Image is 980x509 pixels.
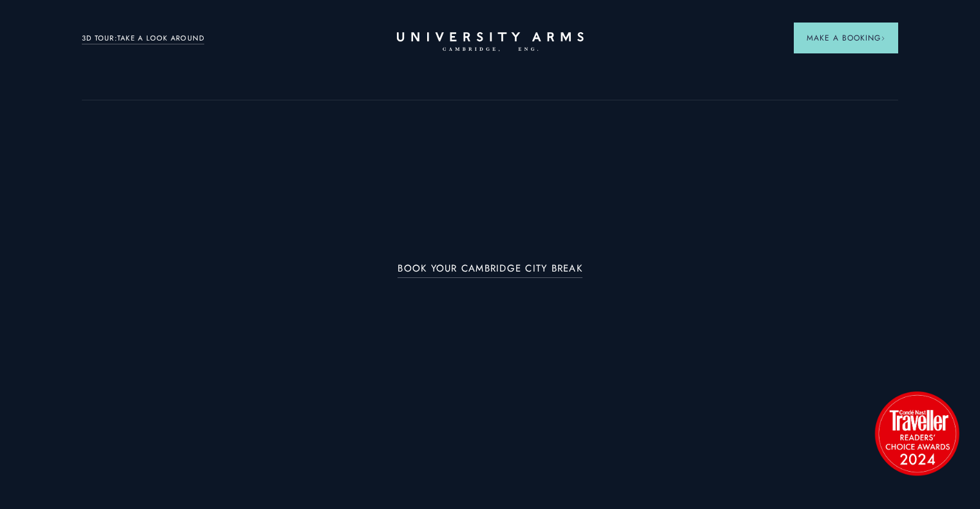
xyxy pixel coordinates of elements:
a: 3D TOUR:TAKE A LOOK AROUND [82,33,205,44]
span: Make a Booking [807,32,885,44]
img: image-2524eff8f0c5d55edbf694693304c4387916dea5-1501x1501-png [869,385,965,481]
a: BOOK YOUR CAMBRIDGE CITY BREAK [398,263,582,278]
button: Make a BookingArrow icon [794,23,898,53]
img: Arrow icon [881,36,885,41]
a: Home [397,32,584,52]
